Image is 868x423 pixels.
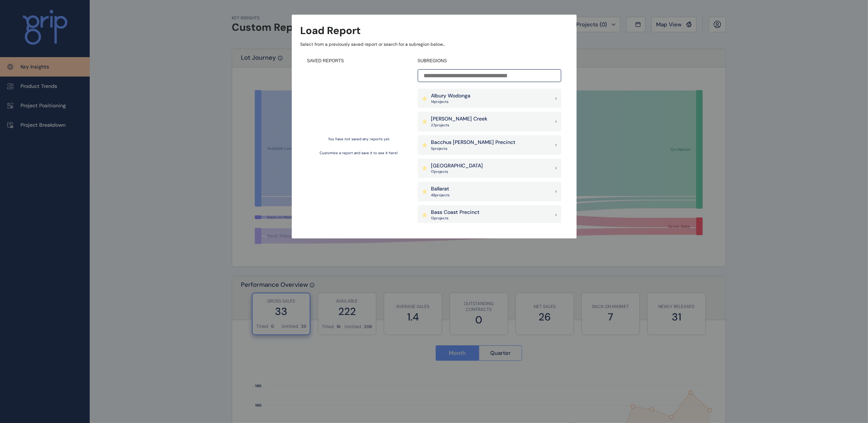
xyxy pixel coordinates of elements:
p: Bacchus [PERSON_NAME] Precinct [431,139,516,146]
p: Ballarat [431,185,450,193]
p: Albury Wodonga [431,92,471,100]
p: [GEOGRAPHIC_DATA] [431,162,483,170]
h4: SUBREGIONS [418,58,561,64]
p: 17 project s [431,169,483,174]
p: 13 project s [431,216,480,221]
p: 5 project s [431,146,516,151]
p: Customize a report and save it to see it here! [320,151,398,156]
p: Bass Coast Precinct [431,209,480,216]
h4: SAVED REPORTS [307,58,411,64]
p: Select from a previously saved report or search for a subregion below... [301,41,568,48]
p: You have not saved any reports yet [328,137,390,142]
p: 48 project s [431,193,450,198]
p: 27 project s [431,123,488,128]
p: [PERSON_NAME] Creek [431,115,488,123]
h3: Load Report [301,23,361,38]
p: 14 project s [431,99,471,104]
